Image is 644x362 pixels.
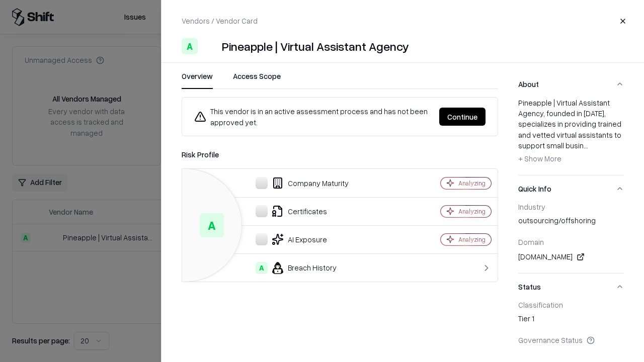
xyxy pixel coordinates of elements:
button: Status [518,274,624,300]
button: Overview [182,71,213,89]
div: A [182,38,198,54]
div: Breach History [190,262,406,274]
button: Continue [439,108,486,126]
div: Pineapple | Virtual Assistant Agency [222,38,409,54]
div: [DOMAIN_NAME] [518,251,624,263]
div: Risk Profile [182,148,498,160]
div: outsourcing/offshoring [518,215,624,229]
div: Tier 1 [518,313,624,327]
div: Governance Status [518,335,624,344]
div: This vendor is in an active assessment process and has not been approved yet. [194,106,431,128]
div: Quick Info [518,202,624,273]
button: + Show More [518,151,561,167]
div: AI Exposure [190,233,406,245]
div: Industry [518,202,624,211]
div: Classification [518,300,624,309]
div: Company Maturity [190,177,406,189]
span: + Show More [518,154,561,163]
img: Pineapple | Virtual Assistant Agency [202,38,218,54]
div: Analyzing [458,207,486,216]
div: A [256,262,268,274]
div: About [518,98,624,175]
button: About [518,71,624,98]
button: Access Scope [233,71,281,89]
div: Pineapple | Virtual Assistant Agency, founded in [DATE], specializes in providing trained and vet... [518,98,624,167]
div: Domain [518,237,624,246]
div: A [200,213,224,237]
span: ... [584,141,588,150]
div: Analyzing [458,179,486,188]
button: Quick Info [518,175,624,202]
div: Analyzing [458,235,486,244]
p: Vendors / Vendor Card [182,16,258,26]
div: Certificates [190,205,406,217]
